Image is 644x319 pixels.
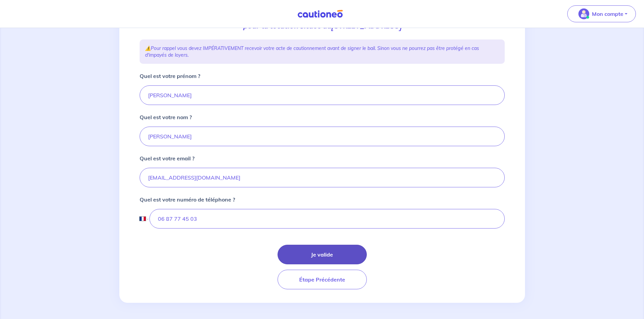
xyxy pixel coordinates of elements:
img: Cautioneo [295,10,345,18]
p: Quel est votre email ? [140,154,194,162]
p: Quel est votre prénom ? [140,72,200,80]
p: Quel est votre nom ? [140,113,192,121]
em: Pour rappel vous devez IMPÉRATIVEMENT recevoir votre acte de cautionnement avant de signer le bai... [145,45,479,58]
img: illu_account_valid_menu.svg [578,8,589,19]
button: Je valide [278,245,367,264]
button: Étape Précédente [278,270,367,289]
p: ⚠️ [145,45,499,58]
input: Duteuil [140,127,505,146]
p: Quel est votre numéro de téléphone ? [140,195,235,204]
input: 06 90 67 45 34 [149,209,504,229]
p: Mon compte [592,10,623,18]
input: Daniel [140,85,505,105]
button: illu_account_valid_menu.svgMon compte [567,5,636,22]
input: email.placeholder [140,168,505,187]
